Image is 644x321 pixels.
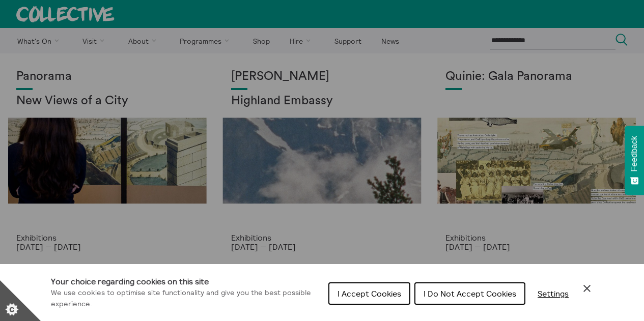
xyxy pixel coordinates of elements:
[630,136,639,171] span: Feedback
[51,275,320,287] h1: Your choice regarding cookies on this site
[414,282,525,305] button: I Do Not Accept Cookies
[538,288,569,299] span: Settings
[625,126,644,195] button: Feedback - Show survey
[51,287,320,309] p: We use cookies to optimise site functionality and give you the best possible experience.
[529,283,577,304] button: Settings
[338,288,401,299] span: I Accept Cookies
[328,282,410,305] button: I Accept Cookies
[424,288,516,299] span: I Do Not Accept Cookies
[581,282,593,295] button: Close Cookie Control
